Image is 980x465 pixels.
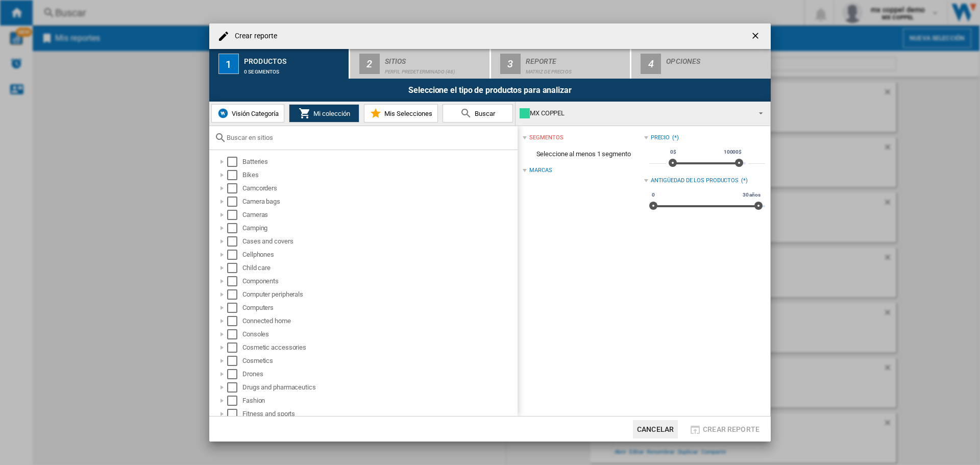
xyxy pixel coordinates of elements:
md-checkbox: Select [227,289,242,300]
button: 2 Sitios Perfil predeterminado (48) [350,49,491,79]
button: 1 Productos 0 segmentos [209,49,350,79]
md-checkbox: Select [227,210,242,220]
div: Productos [244,53,345,64]
span: 0 [650,191,656,199]
div: 0 segmentos [244,64,345,75]
div: Cosmetic accessories [242,342,516,353]
button: Buscar [443,104,513,123]
div: Cellphones [242,250,516,260]
div: Precio [651,134,670,142]
div: Opciones [666,53,767,64]
span: Seleccione al menos 1 segmento [523,144,644,164]
div: MX COPPEL [520,106,750,120]
div: Fitness and sports [242,409,516,419]
div: Consoles [242,329,516,339]
div: Computer peripherals [242,289,516,300]
md-checkbox: Select [227,396,242,406]
div: Antigüedad de los productos [651,177,739,185]
span: Visión Categoría [229,110,279,117]
md-checkbox: Select [227,329,242,339]
div: 1 [218,54,239,74]
md-checkbox: Select [227,223,242,233]
md-checkbox: Select [227,369,242,379]
span: 10000$ [722,148,743,156]
div: Cameras [242,210,516,220]
md-checkbox: Select [227,197,242,207]
span: Buscar [472,110,495,117]
md-checkbox: Select [227,170,242,180]
span: Mis Selecciones [382,110,432,117]
div: Matriz de precios [526,64,626,75]
md-checkbox: Select [227,316,242,326]
span: Crear reporte [703,425,759,433]
div: Bikes [242,170,516,180]
span: 0$ [669,148,678,156]
div: Perfil predeterminado (48) [385,64,485,75]
div: Sitios [385,53,485,64]
div: 4 [641,54,661,74]
div: Camera bags [242,197,516,207]
md-checkbox: Select [227,276,242,286]
md-checkbox: Select [227,409,242,419]
button: 4 Opciones [631,49,771,79]
div: Camcorders [242,183,516,193]
md-checkbox: Select [227,356,242,366]
div: Drugs and pharmaceutics [242,382,516,393]
md-checkbox: Select [227,157,242,167]
div: Components [242,276,516,286]
button: Mis Selecciones [364,104,438,123]
div: Cases and covers [242,236,516,247]
button: Visión Categoría [211,104,284,123]
div: 2 [359,54,380,74]
div: Drones [242,369,516,379]
div: Connected home [242,316,516,326]
md-checkbox: Select [227,263,242,273]
div: Cosmetics [242,356,516,366]
button: 3 Reporte Matriz de precios [491,49,631,79]
md-checkbox: Select [227,342,242,353]
div: Seleccione el tipo de productos para analizar [209,79,771,102]
md-checkbox: Select [227,303,242,313]
input: Buscar en sitios [227,134,512,141]
md-checkbox: Select [227,382,242,393]
button: Mi colección [289,104,359,123]
button: getI18NText('BUTTONS.CLOSE_DIALOG') [746,26,767,46]
ng-md-icon: getI18NText('BUTTONS.CLOSE_DIALOG') [750,31,763,43]
img: wiser-icon-blue.png [217,107,229,119]
button: Crear reporte [686,420,763,438]
h4: Crear reporte [230,31,277,41]
md-checkbox: Select [227,236,242,247]
div: Batteries [242,157,516,167]
md-checkbox: Select [227,183,242,193]
md-checkbox: Select [227,250,242,260]
div: Camping [242,223,516,233]
div: Marcas [529,166,552,175]
span: 30 años [741,191,762,199]
button: Cancelar [633,420,678,438]
div: Reporte [526,53,626,64]
div: segmentos [529,134,563,142]
div: Child care [242,263,516,273]
div: Computers [242,303,516,313]
div: 3 [500,54,521,74]
div: Fashion [242,396,516,406]
span: Mi colección [311,110,350,117]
